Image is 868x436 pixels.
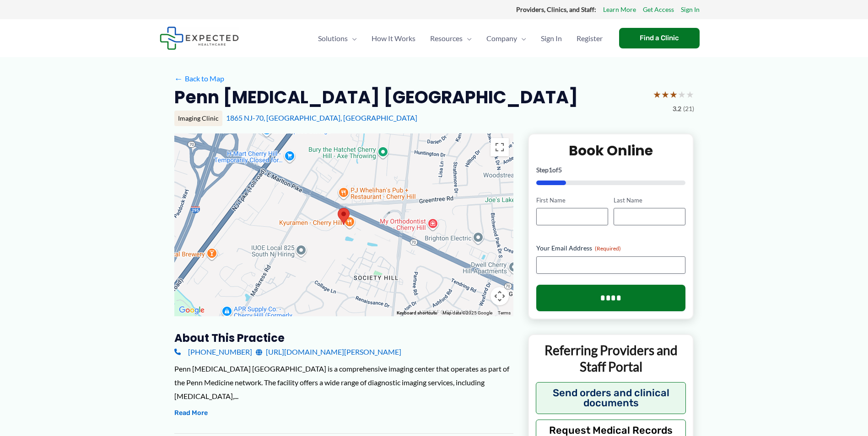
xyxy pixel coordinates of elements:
button: Keyboard shortcuts [397,310,437,316]
a: Register [569,22,610,54]
a: Sign In [681,4,700,16]
span: (21) [683,103,694,115]
span: Menu Toggle [517,22,526,54]
a: SolutionsMenu Toggle [311,22,364,54]
span: ★ [686,86,694,103]
a: Terms (opens in new tab) [498,310,511,315]
div: Penn [MEDICAL_DATA] [GEOGRAPHIC_DATA] is a comprehensive imaging center that operates as part of ... [174,362,513,403]
div: Imaging Clinic [174,111,222,126]
span: Menu Toggle [348,22,357,54]
span: ★ [661,86,669,103]
a: Find a Clinic [619,28,700,48]
span: Sign In [541,22,562,54]
a: Sign In [534,22,569,54]
span: 1 [549,166,552,174]
span: 3.2 [673,103,681,115]
p: Referring Providers and Staff Portal [536,342,686,375]
a: ←Back to Map [174,72,224,85]
h2: Book Online [536,142,686,160]
a: How It Works [364,22,423,54]
span: ★ [653,86,661,103]
span: How It Works [372,22,415,54]
span: Solutions [318,22,348,54]
span: Resources [430,22,463,54]
a: ResourcesMenu Toggle [423,22,479,54]
span: Map data ©2025 Google [442,310,492,315]
h2: Penn [MEDICAL_DATA] [GEOGRAPHIC_DATA] [174,86,578,108]
button: Send orders and clinical documents [536,382,686,414]
button: Map camera controls [491,287,509,305]
p: Step of [536,167,686,173]
strong: Providers, Clinics, and Staff: [516,5,596,13]
a: [URL][DOMAIN_NAME][PERSON_NAME] [256,345,401,359]
button: Toggle fullscreen view [491,138,509,156]
label: First Name [536,196,608,205]
a: Learn More [603,4,636,16]
img: Google [177,304,207,316]
a: CompanyMenu Toggle [479,22,534,54]
span: Menu Toggle [463,22,472,54]
span: Register [577,22,603,54]
nav: Primary Site Navigation [311,22,610,54]
button: Read More [174,408,208,419]
span: ← [174,74,183,83]
label: Last Name [614,196,685,205]
span: ★ [678,86,686,103]
span: Company [486,22,517,54]
span: ★ [669,86,678,103]
h3: About this practice [174,331,513,345]
a: Open this area in Google Maps (opens a new window) [177,304,207,316]
a: [PHONE_NUMBER] [174,345,252,359]
span: (Required) [595,245,621,252]
a: Get Access [643,4,674,16]
label: Your Email Address [536,244,686,253]
span: 5 [558,166,562,174]
a: 1865 NJ-70, [GEOGRAPHIC_DATA], [GEOGRAPHIC_DATA] [226,113,417,122]
img: Expected Healthcare Logo - side, dark font, small [160,27,239,50]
